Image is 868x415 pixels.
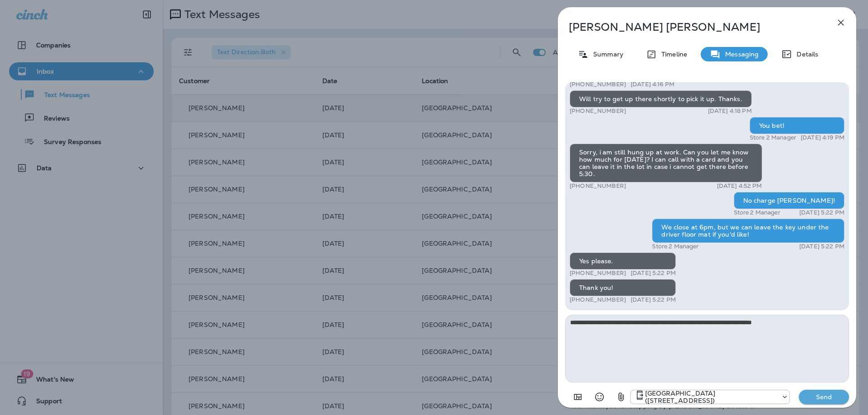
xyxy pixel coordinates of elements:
button: Send [799,390,849,404]
p: [DATE] 5:22 PM [631,270,676,277]
div: Yes please. [570,252,676,270]
div: We close at 6pm, but we can leave the key under the driver floor mat if you'd like! [652,219,844,243]
p: [PHONE_NUMBER] [570,182,626,190]
p: [DATE] 5:22 PM [631,296,676,303]
p: [PHONE_NUMBER] [570,81,626,88]
p: Send [805,393,843,401]
p: Summary [589,51,623,58]
p: [DATE] 5:22 PM [799,209,844,216]
div: Will try to get up there shortly to pick it up. Thanks. [570,90,752,107]
p: [PHONE_NUMBER] [570,296,626,303]
button: Add in a premade template [569,388,587,406]
p: [DATE] 4:18 PM [708,107,752,115]
div: No charge [PERSON_NAME]! [734,192,844,209]
div: +1 (402) 571-1201 [631,390,789,404]
p: [DATE] 4:52 PM [717,182,762,190]
p: [PHONE_NUMBER] [570,107,626,115]
div: Sorry, i am still hung up at work. Can you let me know how much for [DATE]? I can call with a car... [570,144,762,182]
button: Select an emoji [590,388,609,406]
p: Store 2 Manager [734,209,780,216]
p: [PERSON_NAME] [PERSON_NAME] [569,21,816,33]
p: [GEOGRAPHIC_DATA] ([STREET_ADDRESS]) [645,390,777,404]
div: Thank you! [570,279,676,296]
div: You bet! [750,117,844,134]
p: Messaging [721,51,759,58]
p: Timeline [657,51,687,58]
p: [PHONE_NUMBER] [570,270,626,277]
p: Store 2 Manager [750,134,796,141]
p: [DATE] 4:16 PM [631,81,675,88]
p: [DATE] 4:19 PM [801,134,844,141]
p: [DATE] 5:22 PM [799,243,844,250]
p: Store 2 Manager [652,243,698,250]
p: Details [792,51,818,58]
